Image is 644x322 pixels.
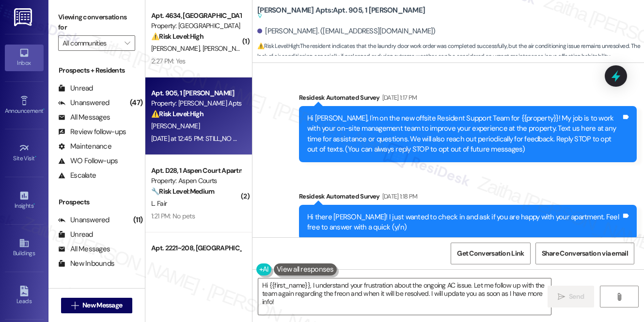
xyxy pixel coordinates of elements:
div: (47) [127,95,145,110]
div: [DATE] at 12:45 PM: STILL,,NO AIR,, smh [151,134,258,143]
img: ResiDesk Logo [14,8,34,26]
div: Apt. 4634, [GEOGRAPHIC_DATA] [151,11,241,21]
div: Hi there [PERSON_NAME]! I just wanted to check in and ask if you are happy with your apartment. F... [307,212,621,233]
div: Prospects [48,197,145,207]
button: Send [548,286,595,307]
a: Buildings [5,235,44,261]
div: Property: [PERSON_NAME] Apts [151,98,241,108]
b: [PERSON_NAME] Apts: Apt. 905, 1 [PERSON_NAME] [257,5,425,21]
strong: 🔧 Risk Level: Medium [151,187,214,196]
a: Insights • [5,187,44,214]
div: [DATE] 1:17 PM [380,92,417,103]
div: (11) [131,213,145,228]
span: • [35,153,36,160]
div: Residesk Automated Survey [299,191,637,205]
span: • [33,201,35,208]
div: Property: Aspen Courts [151,176,241,186]
a: Inbox [5,45,44,71]
div: [PERSON_NAME]. ([EMAIL_ADDRESS][DOMAIN_NAME]) [257,26,436,36]
div: All Messages [58,244,110,254]
div: Unanswered [58,215,110,225]
div: All Messages [58,112,110,123]
div: Escalate [58,170,96,181]
a: Leads [5,283,44,309]
i:  [71,302,79,309]
div: Unread [58,83,93,93]
button: New Message [61,298,133,313]
div: Property: [GEOGRAPHIC_DATA] [151,21,241,31]
div: Residents [48,286,145,296]
span: Get Conversation Link [457,248,524,259]
span: Send [569,291,584,302]
div: Hi [PERSON_NAME], I'm on the new offsite Resident Support Team for {{property}}! My job is to wor... [307,113,621,155]
span: L. Fair [151,199,167,208]
div: [DATE] 1:18 PM [380,191,418,201]
span: New Message [82,300,122,310]
div: 1:21 PM: No pets [151,212,195,220]
span: • [43,106,45,113]
div: WO Follow-ups [58,156,118,166]
label: Viewing conversations for [58,10,135,35]
div: Apt. 905, 1 [PERSON_NAME] [151,88,241,98]
input: All communities [63,35,120,51]
strong: ⚠️ Risk Level: High [151,109,204,118]
div: Review follow-ups [58,127,126,137]
i:  [125,39,130,47]
div: Maintenance [58,141,111,152]
div: Unanswered [58,98,110,108]
div: Residesk Automated Survey [299,92,637,106]
i:  [615,293,623,301]
span: Share Conversation via email [542,248,628,259]
span: [PERSON_NAME] [151,44,203,53]
div: Prospects + Residents [48,65,145,76]
a: Site Visit • [5,140,44,166]
i:  [558,293,565,301]
div: Apt. 2221~208, [GEOGRAPHIC_DATA] [151,243,241,253]
button: Share Conversation via email [535,243,634,264]
span: [PERSON_NAME] [151,122,200,130]
textarea: Hi {{first_name}}, I understand your frustration about the ongoing AC issue. Let me follow up wit... [258,278,551,315]
div: 2:27 PM: Yes [151,57,186,65]
strong: ⚠️ Risk Level: High [151,32,204,41]
div: Unread [58,230,93,240]
button: Get Conversation Link [451,243,530,264]
strong: ⚠️ Risk Level: High [257,42,299,50]
span: : The resident indicates that the laundry door work order was completed successfully, but the air... [257,41,644,62]
span: [PERSON_NAME] [203,44,251,53]
div: Apt. D28, 1 Aspen Court Apartments [151,166,241,176]
div: New Inbounds [58,259,114,269]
